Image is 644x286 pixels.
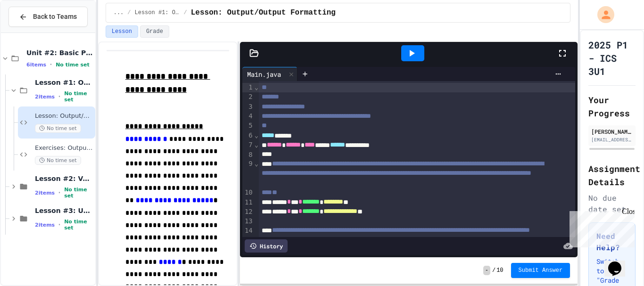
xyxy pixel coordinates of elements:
span: Submit Answer [519,267,563,274]
span: - [483,266,490,275]
button: Lesson [106,25,138,38]
span: Lesson #1: Output/Output Formatting [135,9,180,16]
div: Main.java [242,69,286,79]
button: Submit Answer [511,263,570,278]
div: 2 [242,92,254,102]
div: 1 [242,83,254,92]
div: 7 [242,140,254,150]
span: Fold line [254,141,259,148]
div: [EMAIL_ADDRESS][DOMAIN_NAME] [591,136,633,143]
iframe: chat widget [566,207,635,247]
button: Back to Teams [8,7,88,27]
span: • [58,221,60,229]
div: No due date set [588,192,636,215]
span: Lesson: Output/Output Formatting [35,112,93,120]
span: • [58,93,60,100]
div: My Account [587,4,617,25]
div: Main.java [242,67,297,81]
span: No time set [64,187,93,199]
div: 12 [242,207,254,217]
span: / [127,9,131,16]
span: Lesson #1: Output/Output Formatting [35,78,93,87]
div: History [245,239,288,253]
span: 2 items [35,222,55,228]
span: / [492,267,495,274]
span: • [50,61,52,68]
div: 5 [242,121,254,131]
div: 6 [242,131,254,140]
span: Lesson: Output/Output Formatting [191,7,336,18]
span: Lesson #3: User Input [35,206,93,215]
div: Chat with us now!Close [4,4,65,60]
div: 4 [242,112,254,121]
div: 11 [242,198,254,207]
div: 3 [242,102,254,112]
span: / [184,9,187,16]
div: 10 [242,188,254,197]
span: No time set [64,90,93,103]
div: 13 [242,217,254,226]
span: No time set [56,62,90,68]
button: Grade [140,25,169,38]
span: Fold line [254,83,259,91]
span: 6 items [26,62,46,68]
span: • [58,189,60,196]
iframe: chat widget [604,248,635,277]
div: [PERSON_NAME] [591,127,633,136]
div: 14 [242,226,254,245]
span: 2 items [35,94,55,100]
div: 9 [242,159,254,188]
span: Exercises: Output/Output Formatting [35,144,93,152]
span: No time set [64,219,93,231]
span: 2 items [35,190,55,196]
h2: Assignment Details [588,162,636,188]
h2: Your Progress [588,93,636,120]
span: ... [114,9,124,16]
div: 8 [242,150,254,160]
span: Lesson #2: Variables & Data Types [35,174,93,183]
span: Fold line [254,131,259,139]
h1: 2025 P1 - ICS 3U1 [588,38,636,78]
span: 10 [496,267,503,274]
span: No time set [35,124,81,133]
span: Back to Teams [33,12,77,22]
span: Unit #2: Basic Programming Concepts [26,49,93,57]
span: Fold line [254,160,259,167]
span: No time set [35,156,81,165]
